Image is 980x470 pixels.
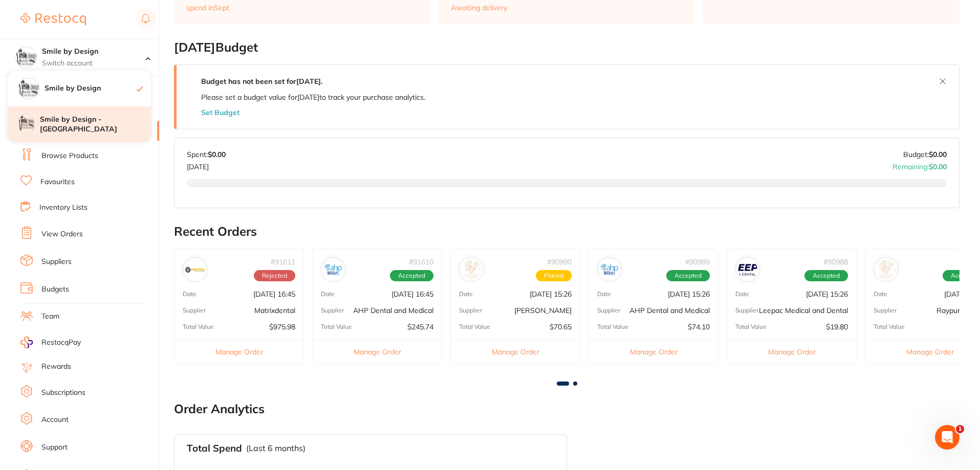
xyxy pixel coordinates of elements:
[201,93,425,101] p: Please set a budget value for [DATE] to track your purchase analytics.
[459,307,482,315] p: Supplier
[254,307,295,315] p: Matrixdental
[597,324,628,331] p: Total Value
[530,290,572,298] p: [DATE] 15:26
[409,258,433,266] p: # 91610
[183,307,206,315] p: Supplier
[41,415,69,425] a: Account
[597,291,611,298] p: Date
[41,284,69,295] a: Budgets
[253,290,295,298] p: [DATE] 16:45
[353,307,433,315] p: AHP Dental and Medical
[187,443,242,454] h3: Total Spend
[826,323,848,331] p: $19.80
[186,4,229,12] p: spend in Sept
[903,150,947,159] p: Budget:
[727,340,856,365] button: Manage Order
[42,58,145,69] p: Switch account
[183,291,197,298] p: Date
[892,159,947,171] p: Remaining:
[876,260,896,279] img: Raypurt Dental
[16,47,36,68] img: Smile by Design
[41,442,68,453] a: Support
[685,258,710,266] p: # 90989
[175,340,303,365] button: Manage Order
[246,444,306,453] p: (Last 6 months)
[174,402,960,416] h2: Order Analytics
[18,114,34,130] img: Smile by Design - North Sydney
[735,324,767,331] p: Total Value
[187,159,226,171] p: [DATE]
[185,260,205,279] img: Matrixdental
[459,291,473,298] p: Date
[514,307,572,315] p: [PERSON_NAME]
[41,311,59,322] a: Team
[874,291,887,298] p: Date
[20,337,33,348] img: RestocqPay
[735,291,749,298] p: Date
[40,177,75,187] a: Favourites
[738,260,757,279] img: Leepac Medical and Dental
[597,307,620,315] p: Supplier
[806,290,848,298] p: [DATE] 15:26
[804,271,848,282] span: Accepted
[391,290,433,298] p: [DATE] 16:45
[956,425,964,433] span: 1
[666,271,710,282] span: Accepted
[41,362,71,372] a: Rewards
[550,323,572,331] p: $70.65
[935,425,960,450] iframe: Intercom live chat
[271,258,295,266] p: # 91611
[41,151,98,161] a: Browse Products
[321,307,344,315] p: Supplier
[321,291,335,298] p: Date
[42,47,145,57] h4: Smile by Design
[20,8,86,31] a: Restocq Logo
[40,115,151,135] h4: Smile by Design - [GEOGRAPHIC_DATA]
[759,307,848,315] p: Leepac Medical and Dental
[823,258,848,266] p: # 90988
[41,388,85,398] a: Subscriptions
[462,260,481,279] img: Adam Dental
[547,258,572,266] p: # 90990
[20,337,81,348] a: RestocqPay
[18,78,39,99] img: Smile by Design
[201,108,239,117] button: Set Budget
[41,338,81,348] span: RestocqPay
[929,162,947,171] strong: $0.00
[688,323,710,331] p: $74.10
[187,150,226,159] p: Spent:
[600,260,619,279] img: AHP Dental and Medical
[451,4,507,12] p: Awaiting delivery
[269,323,295,331] p: $975.98
[254,271,295,282] span: Rejected
[929,150,947,159] strong: $0.00
[183,324,214,331] p: Total Value
[735,307,758,315] p: Supplier
[407,323,433,331] p: $245.74
[174,40,960,55] h2: [DATE] Budget
[323,260,343,279] img: AHP Dental and Medical
[629,307,710,315] p: AHP Dental and Medical
[451,340,580,365] button: Manage Order
[174,225,960,239] h2: Recent Orders
[201,77,322,86] strong: Budget has not been set for [DATE] .
[668,290,710,298] p: [DATE] 15:26
[39,203,88,213] a: Inventory Lists
[874,307,897,315] p: Supplier
[313,340,442,365] button: Manage Order
[45,83,137,94] h4: Smile by Design
[208,150,226,159] strong: $0.00
[390,271,433,282] span: Accepted
[589,340,718,365] button: Manage Order
[536,271,572,282] span: Placed
[874,324,905,331] p: Total Value
[41,257,72,267] a: Suppliers
[459,324,490,331] p: Total Value
[20,13,86,26] img: Restocq Logo
[321,324,352,331] p: Total Value
[41,229,83,239] a: View Orders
